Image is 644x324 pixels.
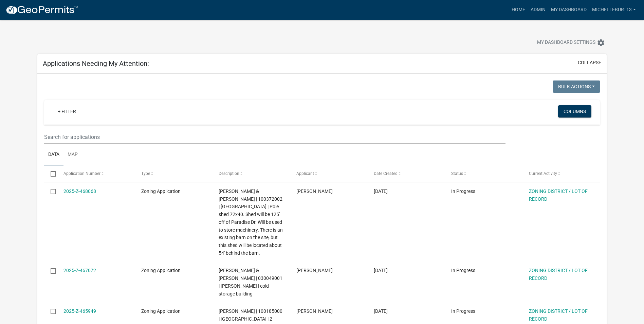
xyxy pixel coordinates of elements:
span: KLEIST,JAMES & LISA | 100372002 | Money Creek | Pole shed 72x40. Shed will be 125' off of Paradis... [219,188,283,256]
h5: Applications Needing My Attention: [43,59,149,68]
span: AUGEDAHL,ADAM & ARLENE | 030049001 | Sheldon | cold storage building [219,268,282,296]
a: My Dashboard [548,3,589,16]
a: + Filter [52,105,81,118]
a: ZONING DISTRICT / LOT OF RECORD [529,308,588,322]
span: 08/20/2025 [374,268,388,273]
a: Map [63,144,82,166]
span: 08/19/2025 [374,308,388,314]
datatable-header-cell: Status [445,165,522,182]
input: Search for applications [44,130,505,144]
span: In Progress [451,308,475,314]
datatable-header-cell: Application Number [57,165,134,182]
i: settings [597,39,605,47]
span: My Dashboard Settings [537,39,595,47]
a: 2025-Z-467072 [63,268,96,273]
datatable-header-cell: Select [44,165,57,182]
span: Application Number [63,171,100,176]
span: Description [219,171,239,176]
a: michelleburt13 [589,3,639,16]
span: 08/22/2025 [374,188,388,194]
datatable-header-cell: Date Created [367,165,445,182]
a: ZONING DISTRICT / LOT OF RECORD [529,188,588,202]
span: Current Activity [529,171,557,176]
span: Zoning Application [141,268,181,273]
span: brent augedahl [296,268,333,273]
span: Zoning Application [141,308,181,314]
button: Bulk Actions [553,80,600,93]
span: Lisa Kleist [296,188,333,194]
a: ZONING DISTRICT / LOT OF RECORD [529,268,588,281]
a: Home [509,3,528,16]
span: In Progress [451,268,475,273]
span: Date Created [374,171,398,176]
span: In Progress [451,188,475,194]
a: Admin [528,3,548,16]
button: My Dashboard Settingssettings [532,36,610,49]
span: Type [141,171,150,176]
datatable-header-cell: Description [212,165,290,182]
a: 2025-Z-468068 [63,188,96,194]
datatable-header-cell: Type [135,165,212,182]
button: Columns [558,105,591,118]
span: mark davidson [296,308,333,314]
datatable-header-cell: Applicant [290,165,367,182]
span: Zoning Application [141,188,181,194]
span: Applicant [296,171,314,176]
datatable-header-cell: Current Activity [522,165,600,182]
a: 2025-Z-465949 [63,308,96,314]
span: Status [451,171,463,176]
a: Data [44,144,63,166]
button: collapse [578,59,601,66]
